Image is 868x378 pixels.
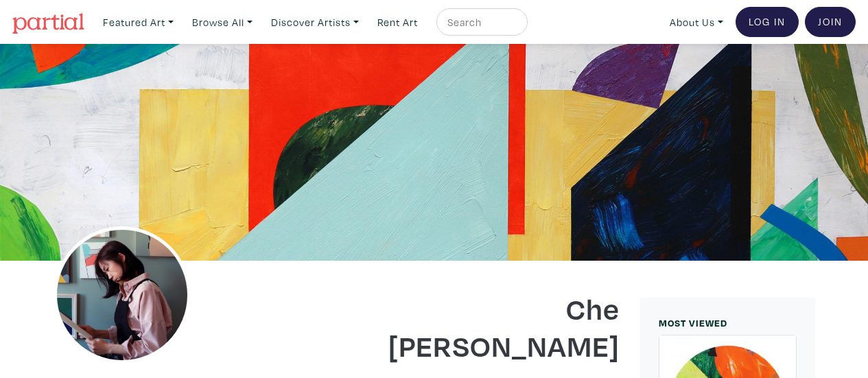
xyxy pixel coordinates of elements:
a: Discover Artists [265,8,365,36]
small: MOST VIEWED [659,316,727,329]
a: About Us [664,8,729,36]
a: Featured Art [97,8,180,36]
a: Log In [736,7,799,37]
input: Search [446,14,515,31]
a: Browse All [186,8,259,36]
a: Rent Art [371,8,424,36]
h1: Che [PERSON_NAME] [347,290,620,364]
a: Join [805,7,856,37]
img: phpThumb.php [54,226,191,364]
